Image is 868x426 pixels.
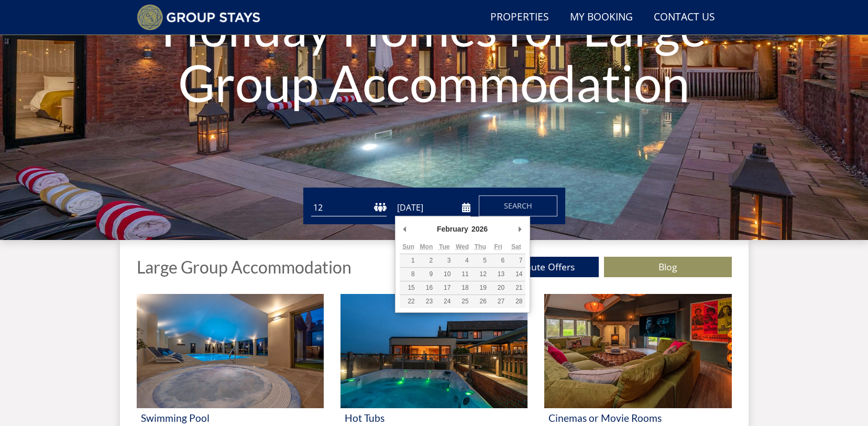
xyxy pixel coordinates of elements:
[400,254,417,267] button: 1
[566,6,637,29] a: My Booking
[340,294,528,408] img: 'Hot Tubs' - Large Group Accommodation Holiday Ideas
[504,201,532,211] span: Search
[479,195,557,216] button: Search
[489,254,507,267] button: 6
[544,294,731,408] img: 'Cinemas or Movie Rooms' - Large Group Accommodation Holiday Ideas
[417,254,435,267] button: 2
[435,281,453,294] button: 17
[453,254,471,267] button: 4
[650,6,719,29] a: Contact Us
[137,258,351,276] h1: Large Group Accommodation
[486,6,553,29] a: Properties
[548,412,727,423] h3: Cinemas or Movie Rooms
[471,268,489,281] button: 12
[400,281,417,294] button: 15
[439,243,449,250] abbr: Tuesday
[471,254,489,267] button: 5
[435,254,453,267] button: 3
[489,281,507,294] button: 20
[453,295,471,308] button: 25
[420,243,433,250] abbr: Monday
[507,281,525,294] button: 21
[417,268,435,281] button: 9
[137,4,261,30] img: Group Stays
[471,281,489,294] button: 19
[489,295,507,308] button: 27
[417,281,435,294] button: 16
[435,221,470,237] div: February
[507,254,525,267] button: 7
[402,243,414,250] abbr: Sunday
[395,199,470,216] input: Arrival Date
[471,295,489,308] button: 26
[417,295,435,308] button: 23
[400,268,417,281] button: 8
[400,295,417,308] button: 22
[453,281,471,294] button: 18
[507,295,525,308] button: 28
[604,257,732,277] a: Blog
[511,243,521,250] abbr: Saturday
[141,412,320,423] h3: Swimming Pool
[494,243,502,250] abbr: Friday
[435,295,453,308] button: 24
[435,268,453,281] button: 10
[453,268,471,281] button: 11
[400,221,410,237] button: Previous Month
[456,243,469,250] abbr: Wednesday
[345,412,523,423] h3: Hot Tubs
[515,221,525,237] button: Next Month
[507,268,525,281] button: 14
[470,221,489,237] div: 2026
[471,257,599,277] a: Last Minute Offers
[475,243,486,250] abbr: Thursday
[489,268,507,281] button: 13
[137,294,324,408] img: 'Swimming Pool' - Large Group Accommodation Holiday Ideas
